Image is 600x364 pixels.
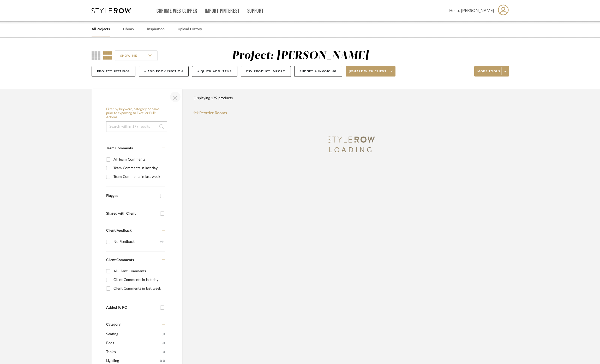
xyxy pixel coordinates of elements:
[170,92,181,102] button: Close
[139,66,189,77] button: + Add Room/Section
[329,147,374,154] span: LOADING
[232,50,369,61] div: Project: [PERSON_NAME]
[247,9,264,13] a: Support
[123,26,134,33] a: Library
[106,339,160,348] span: Beds
[113,284,164,293] div: Client Comments in last week
[474,66,509,77] button: More tools
[106,194,158,198] div: Flagged
[157,9,197,13] a: Chrome Web Clipper
[106,121,167,132] input: Search within 179 results
[449,8,494,14] span: Hello, [PERSON_NAME]
[113,267,164,275] div: All Client Comments
[178,26,202,33] a: Upload History
[160,238,164,246] div: (4)
[113,238,160,246] div: No Feedback
[106,348,160,356] span: Tables
[106,306,158,310] div: Added To PO
[294,66,342,77] button: Budget & Invoicing
[194,110,227,116] button: Reorder Rooms
[106,229,131,232] span: Client Feedback
[106,107,167,120] h6: Filter by keyword, category or name prior to exporting to Excel or Bulk Actions
[113,155,164,164] div: All Team Comments
[477,69,500,77] span: More tools
[162,339,165,347] span: (3)
[106,322,121,327] span: Category
[106,212,158,216] div: Shared with Client
[162,330,165,338] span: (5)
[106,258,134,262] span: Client Comments
[113,164,164,172] div: Team Comments in last day
[241,66,291,77] button: CSV Product Import
[349,69,387,77] span: Share with client
[92,26,110,33] a: All Projects
[205,9,240,13] a: Import Pinterest
[200,110,227,116] span: Reorder Rooms
[147,26,165,33] a: Inspiration
[162,348,165,356] span: (2)
[346,66,396,77] button: Share with client
[92,66,135,77] button: Project Settings
[106,146,133,150] span: Team Comments
[113,276,164,284] div: Client Comments in last day
[106,330,160,339] span: Seating
[113,173,164,181] div: Team Comments in last week
[192,66,237,77] button: + Quick Add Items
[194,93,233,103] div: Displaying 179 products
